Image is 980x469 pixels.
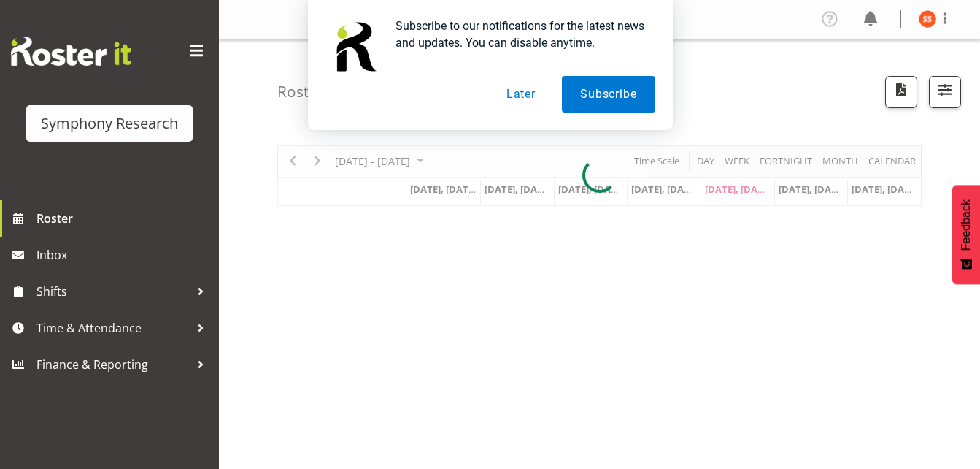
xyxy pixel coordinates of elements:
button: Later [488,76,554,113]
button: Subscribe [562,76,655,113]
div: Subscribe to our notifications for the latest news and updates. You can disable anytime. [384,18,655,51]
span: Finance & Reporting [36,354,190,375]
button: Feedback - Show survey [952,185,980,284]
span: Shifts [36,281,190,302]
img: notification icon [325,18,384,76]
span: Time & Attendance [36,317,190,339]
span: Inbox [36,244,212,266]
span: Feedback [960,199,973,251]
span: Roster [36,207,212,229]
